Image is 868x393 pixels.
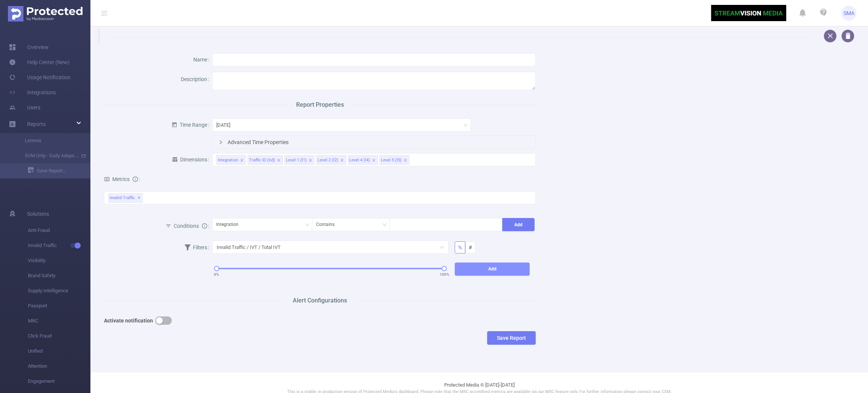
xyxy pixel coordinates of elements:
[340,158,344,163] i: icon: close
[403,158,407,163] i: icon: close
[138,193,141,203] span: ✕
[28,163,90,178] a: Save Report...
[28,253,90,268] span: Visibility
[108,193,143,203] span: Invalid Traffic
[28,359,90,374] span: Attention
[216,218,244,231] div: Integration
[9,40,49,55] a: Overview
[249,155,275,165] div: Traffic ID (tid)
[9,55,70,70] a: Help Center (New)
[287,100,353,109] span: Report Properties
[458,244,462,250] span: %
[219,140,223,144] i: icon: right
[28,329,90,344] span: Click Fraud
[277,158,281,163] i: icon: close
[27,117,46,132] a: Reports
[502,218,535,231] button: Add
[487,331,536,345] button: Save Report
[8,6,83,21] img: Protected Media
[218,155,238,165] div: Integration
[214,272,219,277] span: 0%
[28,313,90,329] span: MRC
[284,155,315,165] li: Level 1 (l1)
[9,85,56,100] a: Integrations
[172,157,207,163] span: Dimensions
[379,155,410,165] li: Level 5 (l5)
[202,223,207,229] i: icon: info-circle
[382,223,387,228] i: icon: down
[28,268,90,283] span: Brand Safety
[284,296,356,305] span: Alert Configurations
[309,158,312,163] i: icon: close
[463,123,468,128] i: icon: down
[104,318,153,324] b: Activate notification
[15,148,81,163] a: SVM Only - Daily Adops Report
[181,76,212,82] label: Description
[216,155,246,165] li: Integration
[216,119,235,131] div: Yesterday
[469,244,472,250] span: #
[174,223,207,229] span: Conditions
[286,155,307,165] div: Level 1 (l1)
[381,155,402,165] div: Level 5 (l5)
[28,344,90,359] span: Unified
[240,158,244,163] i: icon: close
[9,100,40,115] a: Users
[316,218,340,231] div: Contains
[27,121,46,127] span: Reports
[440,272,449,277] span: 100%
[349,155,370,165] div: Level 4 (l4)
[9,70,70,85] a: Usage Notification
[455,263,530,276] button: Add
[28,283,90,298] span: Supply Intelligence
[248,155,283,165] li: Traffic ID (tid)
[28,238,90,253] span: Invalid Traffic
[28,223,90,238] span: Anti-Fraud
[133,177,138,182] i: icon: info-circle
[212,136,536,149] div: icon: rightAdvanced Time Properties
[316,155,346,165] li: Level 2 (l2)
[171,122,207,128] span: Time Range
[318,155,338,165] div: Level 2 (l2)
[372,158,376,163] i: icon: close
[185,244,207,250] span: Filters
[348,155,378,165] li: Level 4 (l4)
[305,223,310,228] i: icon: down
[844,6,854,21] span: SMA
[15,133,81,148] a: Lemma
[193,57,212,63] label: Name
[27,206,49,221] span: Solutions
[28,374,90,389] span: Engagement
[28,298,90,313] span: Passport
[104,176,130,182] span: Metrics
